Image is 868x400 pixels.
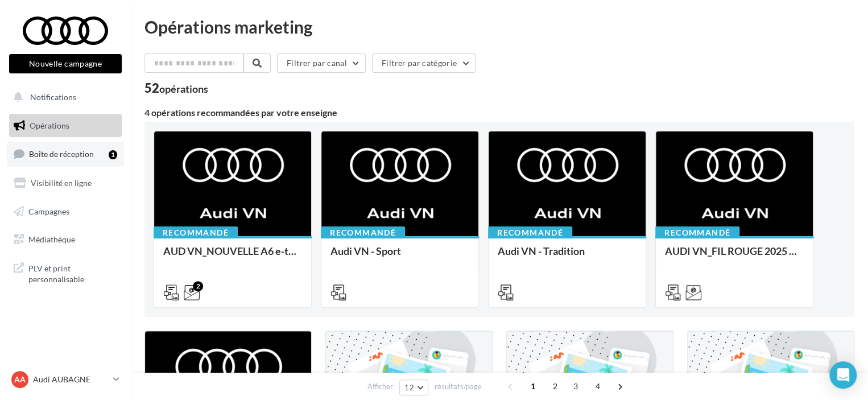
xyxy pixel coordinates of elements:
[567,377,585,395] span: 3
[14,374,26,385] span: AA
[9,369,122,390] a: AA Audi AUBAGNE
[546,377,564,395] span: 2
[163,245,302,268] div: AUD VN_NOUVELLE A6 e-tron
[30,121,69,130] span: Opérations
[367,381,393,392] span: Afficher
[28,234,75,244] span: Médiathèque
[7,200,124,224] a: Campagnes
[488,226,572,239] div: Recommandé
[29,149,94,159] span: Boîte de réception
[524,377,542,395] span: 1
[372,53,476,73] button: Filtrer par catégorie
[589,377,607,395] span: 4
[159,84,208,94] div: opérations
[193,281,203,291] div: 2
[7,114,124,138] a: Opérations
[31,178,92,188] span: Visibilité en ligne
[144,82,208,94] div: 52
[655,226,739,239] div: Recommandé
[498,245,636,268] div: Audi VN - Tradition
[665,245,804,268] div: AUDI VN_FIL ROUGE 2025 - A1, Q2, Q3, Q5 et Q4 e-tron
[28,261,117,285] span: PLV et print personnalisable
[277,53,366,73] button: Filtrer par canal
[144,108,854,117] div: 4 opérations recommandées par votre enseigne
[30,92,76,102] span: Notifications
[829,361,857,389] div: Open Intercom Messenger
[404,383,414,392] span: 12
[7,171,124,195] a: Visibilité en ligne
[330,245,469,268] div: Audi VN - Sport
[28,206,69,216] span: Campagnes
[154,226,238,239] div: Recommandé
[7,142,124,166] a: Boîte de réception1
[7,228,124,251] a: Médiathèque
[399,380,428,395] button: 12
[9,54,122,73] button: Nouvelle campagne
[435,381,482,392] span: résultats/page
[33,374,109,385] p: Audi AUBAGNE
[321,226,405,239] div: Recommandé
[144,18,854,35] div: Opérations marketing
[7,85,119,109] button: Notifications
[109,150,117,159] div: 1
[7,256,124,290] a: PLV et print personnalisable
